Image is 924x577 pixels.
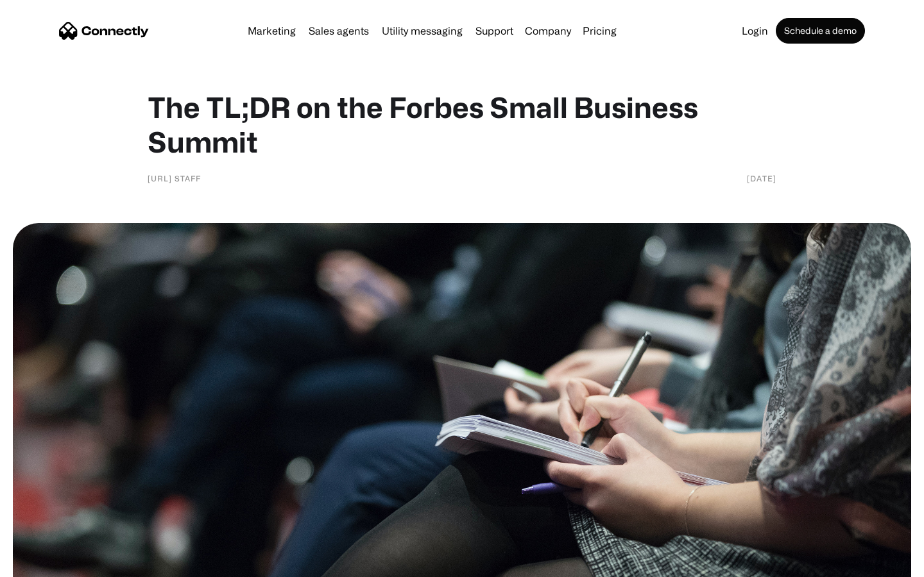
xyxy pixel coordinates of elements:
[243,26,301,36] a: Marketing
[148,90,776,159] h1: The TL;DR on the Forbes Small Business Summit
[26,555,77,573] ul: Language list
[377,26,468,36] a: Utility messaging
[747,172,776,185] div: [DATE]
[776,18,865,44] a: Schedule a demo
[577,26,622,36] a: Pricing
[148,172,201,185] div: [URL] Staff
[737,26,773,36] a: Login
[13,555,77,573] aside: Language selected: English
[304,26,374,36] a: Sales agents
[470,26,518,36] a: Support
[525,22,571,40] div: Company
